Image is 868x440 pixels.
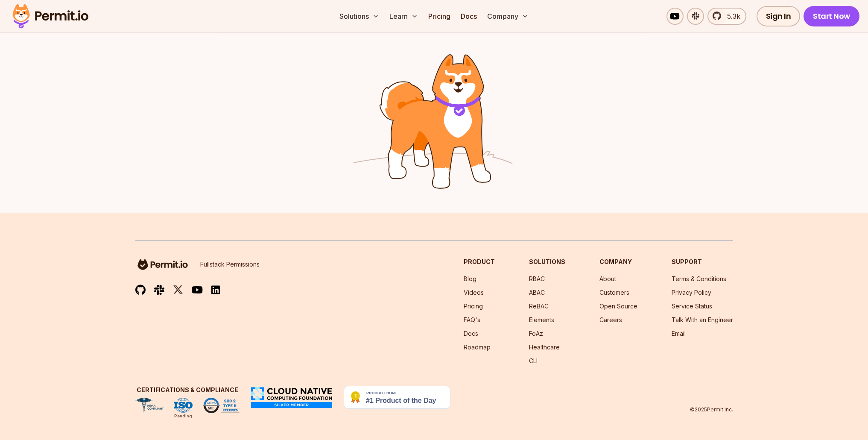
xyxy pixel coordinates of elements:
[529,343,560,351] a: Healthcare
[464,316,480,323] a: FAQ's
[336,8,383,25] button: Solutions
[690,406,733,413] p: © 2025 Permit Inc.
[464,275,476,282] a: Blog
[529,316,554,323] a: Elements
[599,258,637,266] h3: Company
[203,398,240,413] img: SOC
[804,6,859,26] a: Start Now
[154,284,164,296] img: slack
[464,302,483,310] a: Pricing
[464,343,491,351] a: Roadmap
[211,285,220,295] img: linkedin
[457,8,480,25] a: Docs
[599,289,629,296] a: Customers
[174,413,192,419] div: Pending
[386,8,421,25] button: Learn
[173,285,183,295] img: twitter
[192,285,203,295] img: youtube
[135,398,164,413] img: HIPAA
[672,275,726,282] a: Terms & Conditions
[200,260,260,269] p: Fullstack Permissions
[672,330,686,337] a: Email
[707,8,746,25] a: 5.3k
[529,275,545,282] a: RBAC
[135,386,240,394] h3: Certifications & Compliance
[599,275,616,282] a: About
[344,386,450,409] img: Permit.io - Never build permissions again | Product Hunt
[672,258,733,266] h3: Support
[464,289,484,296] a: Videos
[672,302,712,310] a: Service Status
[529,289,545,296] a: ABAC
[425,8,454,25] a: Pricing
[529,330,543,337] a: FoAz
[529,258,565,266] h3: Solutions
[672,289,711,296] a: Privacy Policy
[529,357,538,364] a: CLI
[174,398,193,413] img: ISO
[484,8,532,25] button: Company
[9,2,92,31] img: Permit logo
[529,302,549,310] a: ReBAC
[672,316,733,323] a: Talk With an Engineer
[135,258,190,271] img: logo
[599,316,622,323] a: Careers
[722,11,740,21] span: 5.3k
[599,302,637,310] a: Open Source
[464,258,495,266] h3: Product
[135,285,146,295] img: github
[464,330,478,337] a: Docs
[757,6,801,26] a: Sign In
